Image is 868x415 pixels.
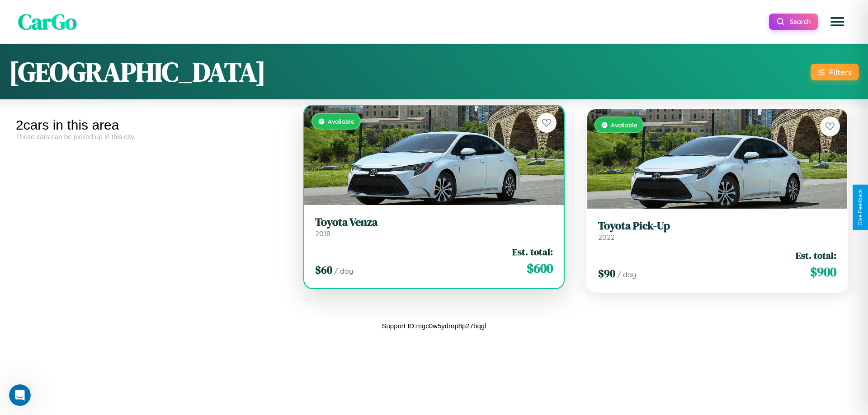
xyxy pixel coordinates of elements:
span: Available [611,121,637,129]
a: Toyota Venza2018 [315,216,553,238]
span: Est. total: [796,249,836,262]
h3: Toyota Venza [315,216,553,229]
h1: [GEOGRAPHIC_DATA] [9,53,266,90]
a: Toyota Pick-Up2022 [598,219,836,242]
button: Open menu [825,9,850,34]
span: Available [328,117,354,125]
div: Filters [829,67,852,77]
span: / day [334,266,353,275]
div: Give Feedback [857,189,863,226]
h3: Toyota Pick-Up [598,219,836,233]
div: These cars can be picked up in this city. [16,133,286,140]
p: Support ID: mgc0w5ydrop8p27bqgl [382,320,486,332]
div: 2 cars in this area [16,117,286,133]
span: Est. total: [512,245,553,258]
span: Search [790,18,811,26]
span: / day [617,270,636,279]
span: 2018 [315,229,330,238]
span: $ 90 [598,266,615,281]
span: CarGo [18,7,77,37]
span: $ 900 [810,263,836,281]
button: Search [769,14,818,30]
span: $ 600 [527,259,553,277]
span: 2022 [598,233,615,242]
span: $ 60 [315,262,332,277]
iframe: Intercom live chat [9,384,31,406]
button: Filters [811,64,859,80]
